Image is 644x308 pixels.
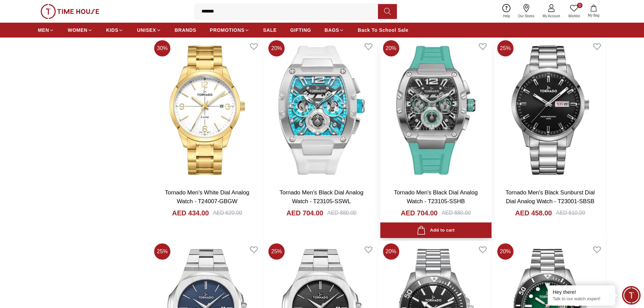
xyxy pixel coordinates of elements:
span: BRANDS [175,27,196,33]
a: UNISEX [137,24,161,36]
img: ... [41,4,99,19]
span: BAGS [325,27,339,33]
div: Chat Widget [622,286,641,305]
a: Tornado Men's Black Dial Analog Watch - T23105-SSHB [394,189,478,205]
span: 25 % [497,40,514,56]
a: GIFTING [290,24,311,36]
div: AED 880.00 [442,209,471,217]
div: AED 620.00 [213,209,242,217]
span: Help [500,14,513,19]
span: GIFTING [290,27,311,33]
div: AED 880.00 [327,209,356,217]
span: 20 % [268,40,285,56]
a: Tornado Men's White Dial Analog Watch - T24007-GBGW [165,189,249,205]
a: Help [499,3,514,20]
span: 0 [577,3,582,8]
span: SALE [263,27,277,33]
a: BAGS [325,24,344,36]
span: WOMEN [68,27,88,33]
div: Hey there! [553,289,610,295]
span: Our Stores [516,14,537,19]
span: Wishlist [566,14,582,19]
img: Tornado Men's Black Dial Analog Watch - T23105-SSWL [266,38,377,183]
a: MEN [38,24,54,36]
h4: AED 704.00 [286,208,323,218]
span: 20 % [383,40,399,56]
span: MEN [38,27,49,33]
span: PROMOTIONS [210,27,245,33]
a: Back To School Sale [358,24,408,36]
a: Our Stores [514,3,539,20]
a: SALE [263,24,277,36]
h4: AED 434.00 [172,208,209,218]
span: My Bag [585,13,602,18]
span: 25 % [268,243,285,260]
div: Add to cart [417,226,454,235]
span: 20 % [497,243,514,260]
span: 25 % [154,243,170,260]
span: 20 % [383,243,399,260]
span: 30 % [154,40,170,56]
p: Talk to our watch expert! [553,296,610,302]
span: UNISEX [137,27,156,33]
span: KIDS [106,27,118,33]
span: Back To School Sale [358,27,408,33]
div: AED 610.00 [556,209,585,217]
a: Tornado Men's Black Dial Analog Watch - T23105-SSWL [280,189,363,205]
a: Tornado Men's Black Sunburst Dial Dial Analog Watch - T23001-SBSB [505,189,595,205]
img: Tornado Men's Black Dial Analog Watch - T23105-SSHB [380,38,492,183]
h4: AED 458.00 [515,208,552,218]
h4: AED 704.00 [401,208,438,218]
span: My Account [540,14,563,19]
a: 0Wishlist [564,3,584,20]
a: PROMOTIONS [210,24,250,36]
img: Tornado Men's White Dial Analog Watch - T24007-GBGW [151,38,263,183]
a: BRANDS [175,24,196,36]
a: KIDS [106,24,123,36]
button: Add to cart [380,222,492,238]
a: WOMEN [68,24,93,36]
img: Tornado Men's Black Sunburst Dial Dial Analog Watch - T23001-SBSB [495,38,606,183]
button: My Bag [584,3,603,19]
